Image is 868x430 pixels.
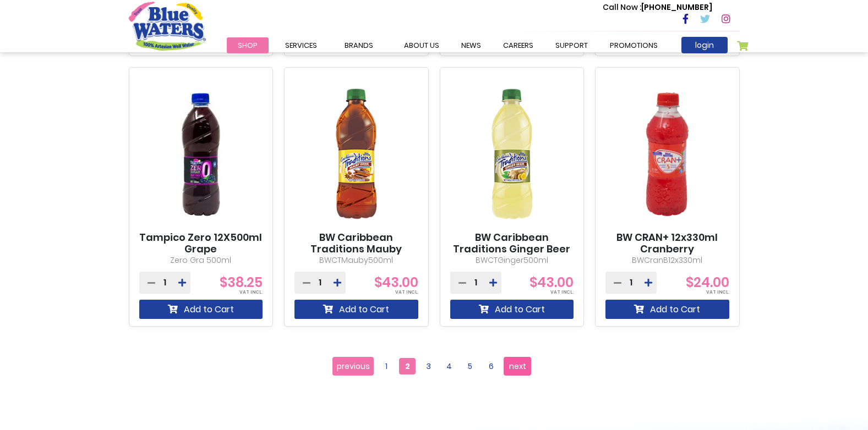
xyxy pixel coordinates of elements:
[450,231,574,267] a: BW Caribbean Traditions Ginger Beer 12x500ml
[294,300,418,319] button: Add to Cart
[393,37,450,53] a: about us
[509,358,526,374] span: next
[374,273,418,291] span: $43.00
[603,2,712,13] p: [PHONE_NUMBER]
[462,358,478,374] a: 5
[294,77,418,231] img: BW Caribbean Traditions Mauby 12x500ml
[605,231,729,255] a: BW CRAN+ 12x330ml Cranberry
[294,231,418,267] a: BW Caribbean Traditions Mauby 12x500ml
[599,37,669,53] a: Promotions
[294,255,418,266] p: BWCTMauby500ml
[450,300,574,319] button: Add to Cart
[605,77,729,231] img: BW CRAN+ 12x330ml Cranberry
[605,300,729,319] button: Add to Cart
[337,358,370,374] span: previous
[544,37,599,53] a: support
[332,357,374,376] a: previous
[378,358,395,374] a: 1
[681,37,728,53] a: login
[492,37,544,53] a: careers
[450,37,492,53] a: News
[399,358,416,374] span: 2
[504,357,531,376] a: next
[238,40,258,51] span: Shop
[220,273,263,291] span: $38.25
[441,358,457,374] a: 4
[139,231,263,255] a: Tampico Zero 12X500ml Grape
[129,2,206,50] a: store logo
[285,40,317,51] span: Services
[686,273,729,291] span: $24.00
[450,77,574,231] img: BW Caribbean Traditions Ginger Beer 12x500ml
[529,273,574,291] span: $43.00
[139,300,263,319] button: Add to Cart
[603,2,641,13] span: Call Now :
[483,358,499,374] a: 6
[605,255,729,266] p: BWCranB12x330ml
[345,40,373,51] span: Brands
[420,358,436,374] a: 3
[450,255,574,266] p: BWCTGinger500ml
[139,255,263,266] p: Zero Gra 500ml
[139,77,263,231] img: Tampico Zero 12X500ml Grape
